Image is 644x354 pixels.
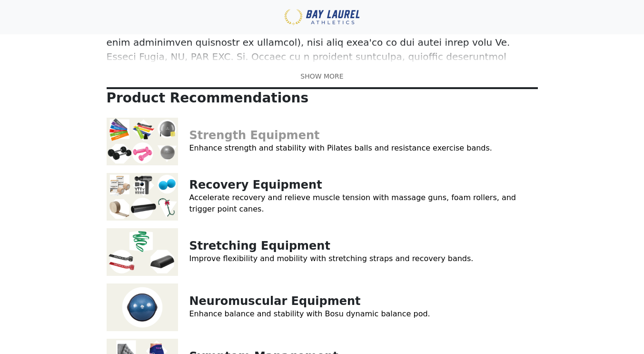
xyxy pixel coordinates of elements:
[189,129,320,142] a: Strength Equipment
[189,193,516,213] a: Accelerate recovery and relieve muscle tension with massage guns, foam rollers, and trigger point...
[189,143,492,152] a: Enhance strength and stability with Pilates balls and resistance exercise bands.
[189,294,361,308] a: Neuromuscular Equipment
[107,21,538,64] p: Loremips dolorsit ame consectetu ad elitsed doeiu temp incid ut labo etdoloremag (al enim adminim...
[189,254,474,263] a: Improve flexibility and mobility with stretching straps and recovery bands.
[107,228,178,276] img: Stretching Equipment
[189,178,322,192] a: Recovery Equipment
[107,90,538,106] p: Product Recommendations
[107,283,178,331] img: Neuromuscular Equipment
[107,118,178,165] img: Strength Equipment
[189,309,430,318] a: Enhance balance and stability with Bosu dynamic balance pod.
[284,9,360,26] img: Bay Laurel Athletics Physical Therapy
[107,173,178,221] img: Recovery Equipment
[189,239,330,253] a: Stretching Equipment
